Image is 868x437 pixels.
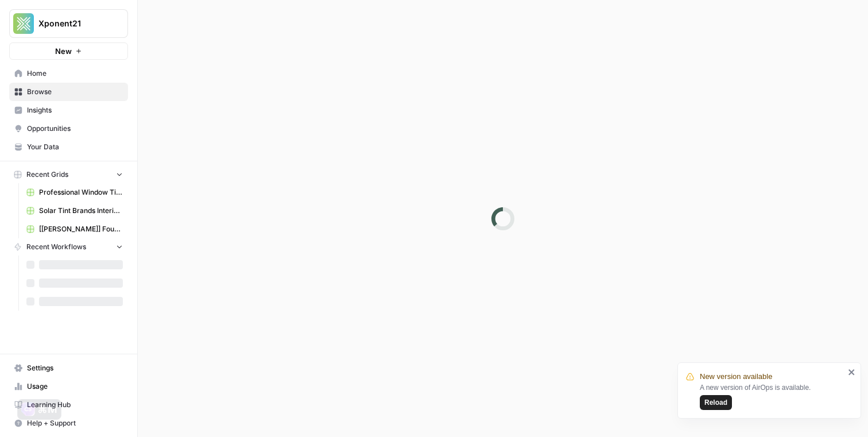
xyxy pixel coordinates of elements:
[27,87,123,97] span: Browse
[37,404,57,415] div: ⌘M
[9,119,128,138] a: Opportunities
[55,45,72,57] span: New
[700,382,844,410] div: A new version of AirOps is available.
[700,371,772,382] span: New version available
[27,363,123,373] span: Settings
[21,220,128,238] a: [[PERSON_NAME]] Fountain of You MD
[27,418,123,428] span: Help + Support
[38,18,108,29] span: Xponent21
[39,187,123,198] span: Professional Window Tinting
[9,9,128,38] button: Workspace: Xponent21
[9,396,128,414] a: Learning Hub
[9,83,128,101] a: Browse
[9,42,128,60] button: New
[9,138,128,156] a: Your Data
[27,400,123,410] span: Learning Hub
[9,377,128,396] a: Usage
[700,395,732,410] button: Reload
[848,368,856,377] button: close
[27,68,123,79] span: Home
[9,414,128,432] button: Help + Support
[13,13,34,34] img: Xponent21 Logo
[9,166,128,183] button: Recent Grids
[26,169,68,180] span: Recent Grids
[21,183,128,202] a: Professional Window Tinting
[704,397,727,408] span: Reload
[21,202,128,220] a: Solar Tint Brands Interior Page Content
[27,123,123,134] span: Opportunities
[26,242,86,252] span: Recent Workflows
[9,64,128,83] a: Home
[9,238,128,256] button: Recent Workflows
[9,101,128,119] a: Insights
[9,359,128,377] a: Settings
[27,105,123,115] span: Insights
[27,142,123,152] span: Your Data
[39,224,123,234] span: [[PERSON_NAME]] Fountain of You MD
[39,206,123,216] span: Solar Tint Brands Interior Page Content
[27,381,123,392] span: Usage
